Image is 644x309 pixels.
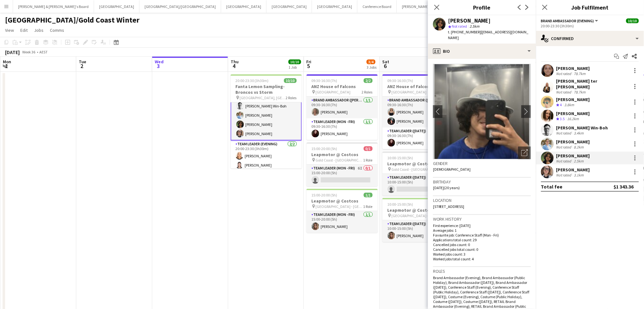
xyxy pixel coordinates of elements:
p: Favourite job: Conference Staff (Mon - Fri) [433,233,531,237]
span: 2.5km [469,24,481,29]
div: [PERSON_NAME] [556,65,590,71]
div: 3.4km [573,131,585,135]
h3: Gender [433,161,531,166]
div: Not rated [556,90,573,94]
div: Not rated [556,159,573,163]
div: 8.2km [573,145,585,149]
h3: Roles [433,268,531,274]
span: Brand Ambassador (Evening) [541,18,594,23]
div: [PERSON_NAME] Win-Boh [556,125,608,131]
span: [DEMOGRAPHIC_DATA] [433,167,471,172]
div: [PERSON_NAME] [556,153,590,159]
div: 78.7km [573,71,587,76]
div: Total fee [541,183,563,190]
p: Worked jobs total count: 4 [433,257,531,261]
div: Not rated [556,145,573,149]
button: Conference Board [357,0,397,13]
h3: Location [433,197,531,203]
div: $1 343.36 [614,183,634,190]
button: [GEOGRAPHIC_DATA] [221,0,267,13]
span: [STREET_ADDRESS] [433,204,464,209]
p: First experience: [DATE] [433,223,531,228]
button: [PERSON_NAME] & [PERSON_NAME]'s Board [13,0,94,13]
span: 10/10 [626,18,639,23]
div: Not rated [556,131,573,135]
div: [PERSON_NAME] ter [PERSON_NAME] [556,78,629,90]
button: [GEOGRAPHIC_DATA] [94,0,139,13]
div: [PERSON_NAME] [448,18,491,24]
h3: Birthday [433,179,531,185]
button: [GEOGRAPHIC_DATA] [267,0,312,13]
h3: Profile [428,3,536,11]
button: [PERSON_NAME]'s Board [397,0,447,13]
span: [DATE] (20 years) [433,185,460,190]
div: Open photos pop-in [518,147,531,159]
div: 3.8km [563,102,576,108]
h3: Work history [433,216,531,222]
p: Average jobs: 1 [433,228,531,233]
button: [GEOGRAPHIC_DATA]/[GEOGRAPHIC_DATA] [139,0,221,13]
p: Cancelled jobs count: 0 [433,242,531,247]
div: Bio [428,44,536,59]
span: Not rated [452,24,467,29]
div: [PERSON_NAME] [556,139,590,145]
button: Brand Ambassador (Evening) [541,18,599,23]
div: 78.7km [573,90,587,94]
div: [PERSON_NAME] [556,97,590,102]
img: Crew avatar or photo [433,64,531,159]
p: Cancelled jobs total count: 0 [433,247,531,252]
button: [GEOGRAPHIC_DATA] [312,0,357,13]
div: 3.1km [573,173,585,177]
div: 20:00-23:30 (3h30m) [541,24,639,28]
span: 4 [560,102,562,107]
div: Not rated [556,71,573,76]
span: 3.5 [560,116,565,121]
div: [PERSON_NAME] [556,111,590,116]
div: 16.2km [566,116,580,122]
div: [PERSON_NAME] [556,167,590,173]
div: Not rated [556,173,573,177]
div: Confirmed [536,31,644,46]
span: | [EMAIL_ADDRESS][DOMAIN_NAME] [448,30,529,40]
p: Worked jobs count: 3 [433,252,531,257]
p: Applications total count: 29 [433,237,531,242]
span: t. [PHONE_NUMBER] [448,30,481,34]
div: 2.5km [573,159,585,163]
h3: Job Fulfilment [536,3,644,11]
